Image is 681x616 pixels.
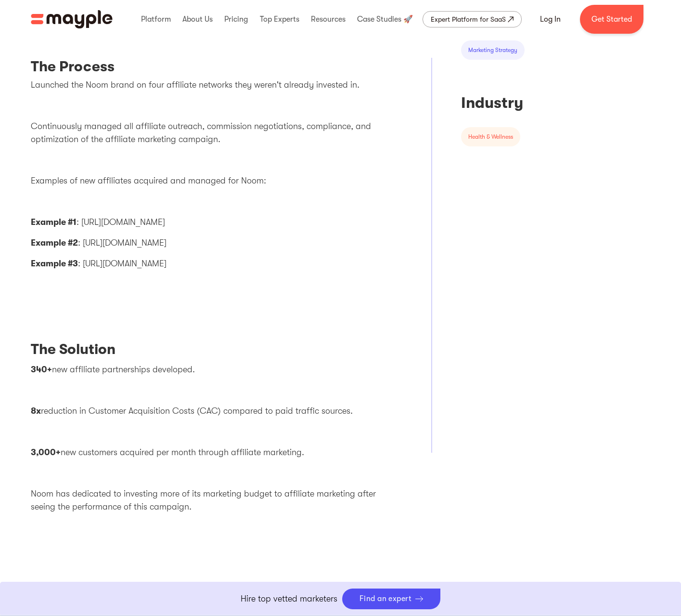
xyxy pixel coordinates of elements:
p: : [URL][DOMAIN_NAME] [31,257,403,270]
strong: 340+ [31,365,52,374]
div: Top Experts [257,4,302,35]
div: Find an expert [360,594,412,603]
div: health & wellness [468,132,513,142]
a: Get Started [580,5,643,34]
strong: Example #3 [31,259,78,268]
img: Mayple logo [31,10,113,28]
h3: The Process [31,59,403,79]
div: Platform [139,4,173,35]
strong: Example #1 [31,217,77,227]
div: About Us [180,4,215,35]
p: new customers acquired per month through affiliate marketing. [31,446,403,459]
strong: 8x [31,406,41,416]
p: : [URL][DOMAIN_NAME] [31,216,403,229]
p: new affiliate partnerships developed. [31,363,403,376]
a: Expert Platform for SaaS [423,11,522,27]
div: Pricing [222,4,250,35]
div: Resources [308,4,348,35]
p: Noom has dedicated to investing more of its marketing budget to affiliate marketing after seeing ... [31,487,403,513]
p: Hire top vetted marketers [241,592,337,605]
p: Examples of new affiliates acquired and managed for Noom: [31,174,403,187]
iframe: Chat Widget [508,504,681,616]
div: Expert Platform for SaaS [431,13,506,25]
strong: 3,000+ [31,447,61,457]
h4: The Solution [31,341,403,363]
a: Log In [528,8,572,31]
p: reduction in Customer Acquisition Costs (CAC) compared to paid traffic sources. [31,405,403,418]
strong: Example #2 [31,238,78,248]
p: Launched the Noom brand on four affiliate networks they weren't already invested in. [31,79,403,92]
p: : [URL][DOMAIN_NAME] [31,236,403,249]
p: Continuously managed all affiliate outreach, commission negotiations, compliance, and optimizatio... [31,120,403,146]
a: home [31,10,113,28]
div: Industry [461,93,540,113]
div: marketing strategy [468,45,517,55]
